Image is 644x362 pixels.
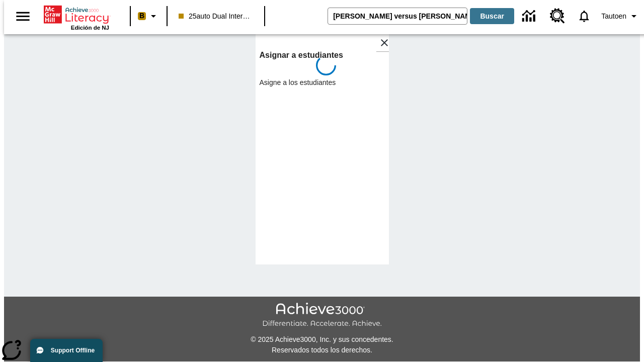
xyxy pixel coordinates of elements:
p: © 2025 Achieve3000, Inc. y sus concedentes. [4,334,640,345]
a: Portada [44,5,109,25]
span: 25auto Dual International [179,11,253,22]
button: Boost El color de la clase es melocotón. Cambiar el color de la clase. [134,7,164,25]
a: Centro de recursos, Se abrirá en una pestaña nueva. [544,3,571,30]
button: Perfil/Configuración [597,7,644,25]
span: Tautoen [601,11,626,22]
h6: Asignar a estudiantes [260,48,393,62]
a: Notificaciones [571,3,597,29]
input: Buscar campo [328,8,467,24]
p: Asigne a los estudiantes [260,77,393,87]
div: lesson details [256,30,389,264]
p: Reservados todos los derechos. [4,345,640,355]
button: Abrir el menú lateral [8,2,38,31]
span: Edición de NJ [71,25,109,31]
img: Achieve3000 Differentiate Accelerate Achieve [262,303,382,328]
button: Support Offline [30,339,103,362]
button: Buscar [470,8,514,24]
button: Cerrar [376,34,393,51]
span: Support Offline [51,347,95,354]
div: Portada [44,4,109,31]
a: Centro de información [516,3,544,30]
span: B [139,10,144,22]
